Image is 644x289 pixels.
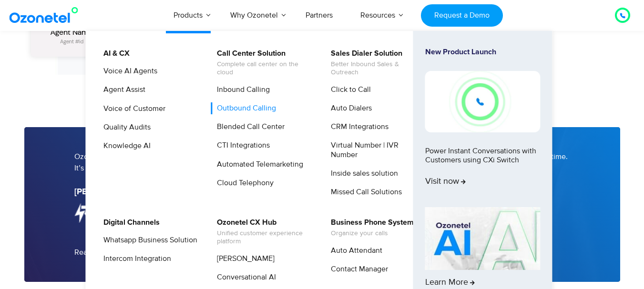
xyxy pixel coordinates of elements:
a: Intercom Integration [97,253,173,265]
span: Complete call center on the cloud [217,60,311,77]
a: Voice AI Agents [97,65,159,77]
a: Blended Call Center [211,121,286,133]
a: Inside sales solution [325,168,399,179]
a: Outbound Calling [211,102,277,114]
a: Conversational AI [211,271,277,283]
span: Unified customer experience platform [217,229,311,246]
span: Read Customer Story [74,249,145,256]
p: | Sr. Director, Quality & Customer Experience at RPA Energy [74,186,570,199]
strong: [PERSON_NAME] [74,188,142,196]
a: Cloud Telephony [211,177,275,189]
a: CTI Integrations [211,140,271,151]
a: Whatsapp Business Solution [97,234,199,246]
span: Visit now [425,177,466,187]
a: Contact Manager [325,263,389,275]
a: Missed Call Solutions [325,186,403,198]
a: Read Customer Story [74,249,152,256]
a: Virtual Number | IVR Number [325,140,426,160]
img: New-Project-17.png [425,71,541,132]
a: [PERSON_NAME] [211,253,276,265]
span: Better Inbound Sales & Outreach [331,60,425,77]
a: Knowledge AI [97,140,152,152]
a: Click to Call [325,84,372,96]
p: Ozonetel has helped us maximize agent productivity, increase customer contact rate, easily create... [74,151,570,174]
span: Learn More [425,278,475,288]
img: rpa [74,203,122,223]
a: Quality Audits [97,121,152,133]
a: Auto Attendant [325,245,384,257]
a: Request a Demo [421,4,502,27]
a: Ozonetel CX HubUnified customer experience platform [211,217,312,247]
a: Voice of Customer [97,103,167,115]
a: New Product LaunchPower Instant Conversations with Customers using CXi SwitchVisit now [425,48,541,203]
span: Organize your calls [331,229,414,238]
a: Inbound Calling [211,84,271,96]
a: Business Phone SystemOrganize your calls [325,217,415,239]
a: Digital Channels [97,217,161,229]
a: Sales Dialer SolutionBetter Inbound Sales & Outreach [325,48,426,78]
a: CRM Integrations [325,121,390,133]
a: Automated Telemarketing [211,159,305,170]
a: Agent Assist [97,84,147,96]
a: AI & CX [97,48,131,60]
a: Call Center SolutionComplete call center on the cloud [211,48,312,78]
img: AI [425,207,541,270]
a: Auto Dialers [325,102,373,114]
